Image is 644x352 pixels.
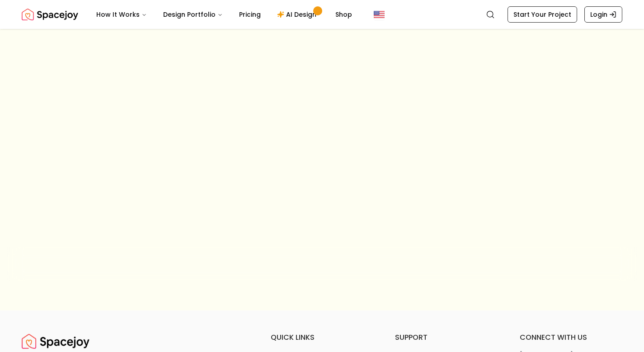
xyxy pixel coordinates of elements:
[89,5,154,24] button: How It Works
[328,5,359,24] a: Shop
[156,5,230,24] button: Design Portfolio
[270,5,326,24] a: AI Design
[395,332,498,343] h6: support
[374,9,385,20] img: United States
[22,332,89,350] a: Spacejoy
[89,5,359,24] nav: Main
[271,332,373,343] h6: quick links
[22,5,78,24] a: Spacejoy
[508,6,577,23] a: Start Your Project
[232,5,268,24] a: Pricing
[584,6,622,23] a: Login
[22,332,89,350] img: Spacejoy Logo
[520,332,622,343] h6: connect with us
[22,5,78,24] img: Spacejoy Logo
